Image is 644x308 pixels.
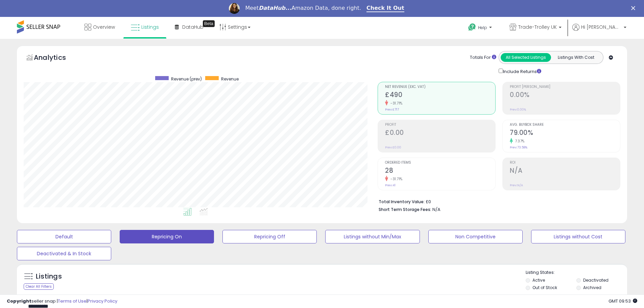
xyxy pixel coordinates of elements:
h2: N/A [510,167,620,176]
span: Revenue (prev) [171,76,202,82]
label: Deactivated [583,277,609,283]
span: Trade-Trolley UK [518,24,557,30]
button: Listings without Min/Max [325,230,420,243]
small: Prev: N/A [510,183,523,187]
a: Terms of Use [58,298,87,304]
span: Ordered Items [385,161,495,165]
a: Help [463,18,499,39]
div: Meet Amazon Data, done right. [245,5,361,11]
small: -31.71% [388,176,403,182]
span: N/A [432,206,440,213]
a: Check It Out [366,5,404,12]
span: Profit [385,123,495,127]
span: Net Revenue (Exc. VAT) [385,85,495,89]
h5: Listings [36,272,62,281]
a: Settings [214,17,256,37]
div: Close [631,6,638,10]
span: ROI [510,161,620,165]
div: Tooltip anchor [203,20,215,27]
h2: 0.00% [510,91,620,100]
a: Listings [126,17,164,37]
h5: Analytics [34,53,79,64]
i: Get Help [468,23,476,31]
h2: £0.00 [385,129,495,138]
h2: 28 [385,167,495,176]
button: Default [17,230,111,243]
label: Active [532,277,545,283]
span: 2025-10-13 09:53 GMT [609,298,637,304]
div: Totals For [470,54,496,61]
div: seller snap | | [7,298,117,305]
a: DataHub [170,17,209,37]
button: All Selected Listings [501,53,551,62]
button: Non Competitive [428,230,523,243]
small: Prev: 73.58% [510,145,527,149]
span: Avg. Buybox Share [510,123,620,127]
small: 7.37% [513,139,525,144]
span: Listings [141,24,159,30]
a: Privacy Policy [88,298,117,304]
span: DataHub [182,24,204,30]
small: Prev: £0.00 [385,145,401,149]
small: Prev: 41 [385,183,396,187]
div: Include Returns [494,67,549,75]
button: Listings without Cost [531,230,625,243]
span: Help [478,25,487,30]
li: £0 [379,197,615,205]
small: -31.71% [388,101,403,106]
b: Total Inventory Value: [379,199,425,205]
p: Listing States: [526,269,627,276]
img: Profile image for Georgie [229,3,240,14]
h2: 79.00% [510,129,620,138]
label: Archived [583,285,601,290]
small: Prev: £717 [385,108,399,112]
button: Deactivated & In Stock [17,247,111,260]
i: DataHub... [259,5,291,11]
a: Overview [79,17,120,37]
span: Revenue [221,76,239,82]
a: Trade-Trolley UK [504,17,567,39]
strong: Copyright [7,298,31,304]
button: Listings With Cost [551,53,601,62]
button: Repricing Off [222,230,317,243]
div: Clear All Filters [24,283,54,290]
a: Hi [PERSON_NAME] [572,24,626,39]
span: Overview [93,24,115,30]
h2: £490 [385,91,495,100]
span: Profit [PERSON_NAME] [510,85,620,89]
span: Hi [PERSON_NAME] [581,24,622,30]
small: Prev: 0.00% [510,108,526,112]
b: Short Term Storage Fees: [379,207,431,212]
label: Out of Stock [532,285,557,290]
button: Repricing On [120,230,214,243]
